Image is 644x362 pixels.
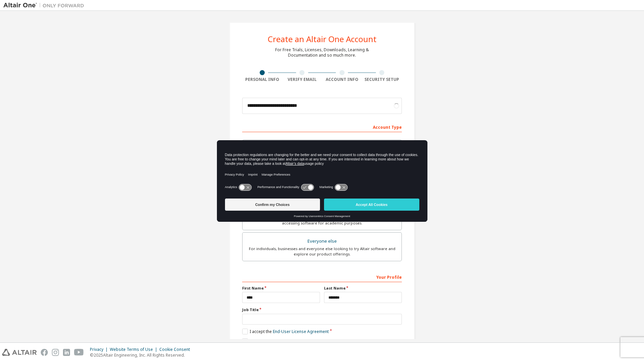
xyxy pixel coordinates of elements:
[74,349,84,356] img: youtube.svg
[242,329,329,334] label: I accept the
[90,352,194,358] p: © 2025 Altair Engineering, Inc. All Rights Reserved.
[41,349,48,356] img: facebook.svg
[242,285,320,291] label: First Name
[63,349,70,356] img: linkedin.svg
[242,307,402,312] label: Job Title
[273,329,329,334] a: End-User License Agreement
[247,246,397,257] div: For individuals, businesses and everyone else looking to try Altair software and explore our prod...
[159,347,194,352] div: Cookie Consent
[2,349,37,356] img: altair_logo.svg
[52,349,59,356] img: instagram.svg
[247,237,397,246] div: Everyone else
[275,47,369,58] div: For Free Trials, Licenses, Downloads, Learning & Documentation and so much more.
[110,347,159,352] div: Website Terms of Use
[242,77,282,82] div: Personal Info
[322,77,362,82] div: Account Info
[268,35,377,43] div: Create an Altair One Account
[324,285,402,291] label: Last Name
[242,338,347,344] label: I would like to receive marketing emails from Altair
[90,347,110,352] div: Privacy
[242,271,402,282] div: Your Profile
[242,121,402,132] div: Account Type
[362,77,402,82] div: Security Setup
[282,77,322,82] div: Verify Email
[3,2,88,9] img: Altair One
